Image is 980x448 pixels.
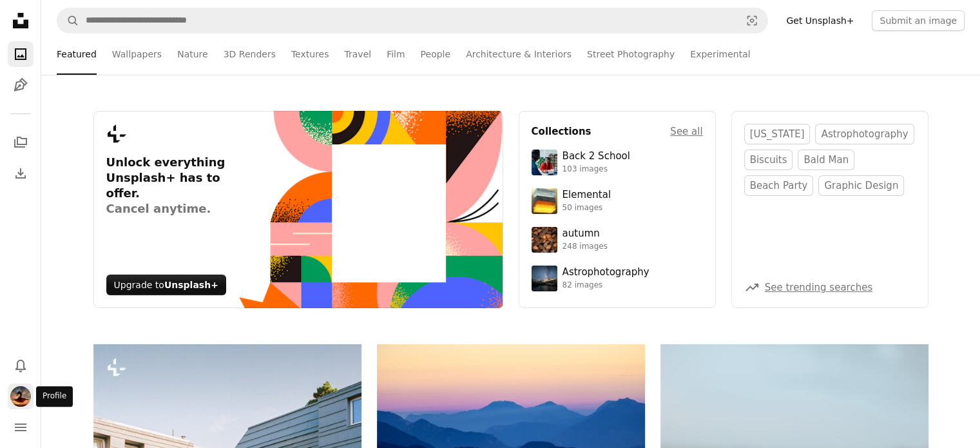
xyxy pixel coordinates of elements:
a: Nature [177,34,207,75]
form: Find visuals sitewide [57,8,768,34]
a: Photos [8,41,34,67]
a: Film [387,34,405,75]
a: Illustrations [8,72,34,98]
a: Wallpapers [112,34,162,75]
div: 50 images [562,203,611,213]
a: Download History [8,161,34,186]
div: 82 images [562,280,649,291]
a: bald man [798,150,854,170]
div: Elemental [562,189,611,202]
img: photo-1538592487700-be96de73306f [532,266,557,291]
h3: Unlock everything Unsplash+ has to offer. [106,155,238,217]
button: Profile [8,384,34,409]
a: Astrophotography82 images [532,266,703,291]
a: graphic design [818,175,904,196]
a: Street Photography [587,34,675,75]
button: Search Unsplash [57,8,79,33]
a: See all [670,124,702,139]
a: Collections [8,130,34,155]
button: Notifications [8,353,34,378]
img: Avatar of user Jaroslava Starsia [10,386,31,407]
a: Get Unsplash+ [778,10,861,31]
div: 103 images [562,164,630,175]
div: 248 images [562,242,608,252]
a: astrophotography [815,124,914,144]
a: Travel [344,34,371,75]
button: Menu [8,414,34,440]
div: Back 2 School [562,150,630,163]
a: People [421,34,451,75]
a: Unlock everything Unsplash+ has to offer.Cancel anytime.Upgrade toUnsplash+ [93,111,503,308]
a: Home — Unsplash [8,8,34,36]
a: See trending searches [765,282,873,293]
button: Visual search [736,8,767,33]
a: Back 2 School103 images [532,150,703,175]
a: [US_STATE] [744,124,811,144]
strong: Unsplash+ [164,280,218,290]
div: Astrophotography [562,266,649,279]
a: Textures [291,34,329,75]
img: premium_photo-1683135218355-6d72011bf303 [532,150,557,175]
a: Architecture & Interiors [466,34,572,75]
span: Cancel anytime. [106,201,238,217]
button: Submit an image [872,10,965,31]
a: 3D Renders [224,34,276,75]
a: Elemental50 images [532,188,703,214]
div: Upgrade to [106,275,226,295]
img: photo-1637983927634-619de4ccecac [532,227,557,253]
div: autumn [562,228,608,240]
a: Experimental [690,34,750,75]
a: autumn248 images [532,227,703,253]
a: biscuits [744,150,793,170]
img: premium_photo-1751985761161-8a269d884c29 [532,188,557,214]
h4: Collections [532,124,591,139]
a: Layered blue mountains under a pastel sky [377,422,645,433]
a: beach party [744,175,814,196]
